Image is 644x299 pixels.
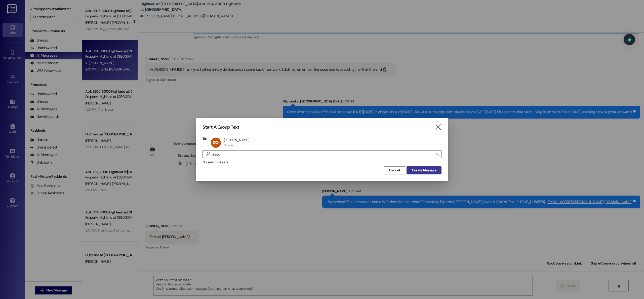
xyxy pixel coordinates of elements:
[213,140,219,145] span: DO
[204,152,212,157] i: 
[389,168,400,173] span: Cancel
[203,160,441,165] div: No search results
[412,168,436,173] span: Create Message
[407,166,441,174] button: Create Message
[433,151,441,158] button: Clear text
[435,125,441,130] i: 
[436,152,438,156] i: 
[203,136,207,141] h3: To:
[224,138,249,142] div: [PERSON_NAME]
[384,166,405,174] button: Cancel
[212,151,433,158] input: Search for any contact or apartment
[224,143,235,147] div: Prospect
[203,124,239,130] h3: Start A Group Text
